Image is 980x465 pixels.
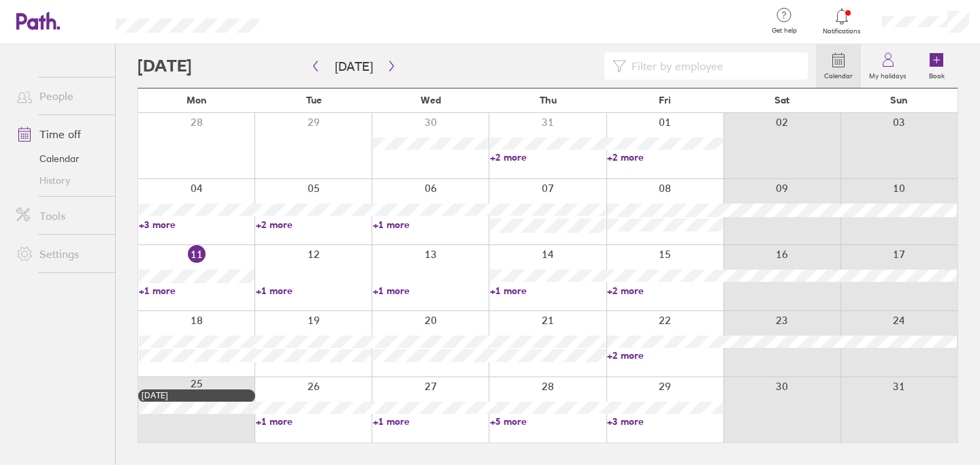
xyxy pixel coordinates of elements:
[306,95,322,106] span: Tue
[5,148,115,170] a: Calendar
[421,95,441,106] span: Wed
[540,95,557,106] span: Thu
[921,68,953,80] label: Book
[139,219,255,231] a: +3 more
[820,7,864,35] a: Notifications
[5,240,115,268] a: Settings
[861,68,915,80] label: My holidays
[139,285,255,297] a: +1 more
[5,121,115,148] a: Time off
[186,95,207,106] span: Mon
[373,219,489,231] a: +1 more
[607,151,723,163] a: +2 more
[861,44,915,88] a: My holidays
[5,170,115,191] a: History
[5,202,115,229] a: Tools
[820,27,864,35] span: Notifications
[373,415,489,428] a: +1 more
[659,95,671,106] span: Fri
[915,44,958,88] a: Book
[5,82,115,110] a: People
[816,68,861,80] label: Calendar
[373,285,489,297] a: +1 more
[890,95,908,106] span: Sun
[490,415,606,428] a: +5 more
[256,415,372,428] a: +1 more
[607,415,723,428] a: +3 more
[626,53,800,79] input: Filter by employee
[762,27,806,35] span: Get help
[607,349,723,362] a: +2 more
[256,219,372,231] a: +2 more
[142,391,252,400] div: [DATE]
[256,285,372,297] a: +1 more
[816,44,861,88] a: Calendar
[490,151,606,163] a: +2 more
[324,55,384,78] button: [DATE]
[774,95,789,106] span: Sat
[607,285,723,297] a: +2 more
[490,285,606,297] a: +1 more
